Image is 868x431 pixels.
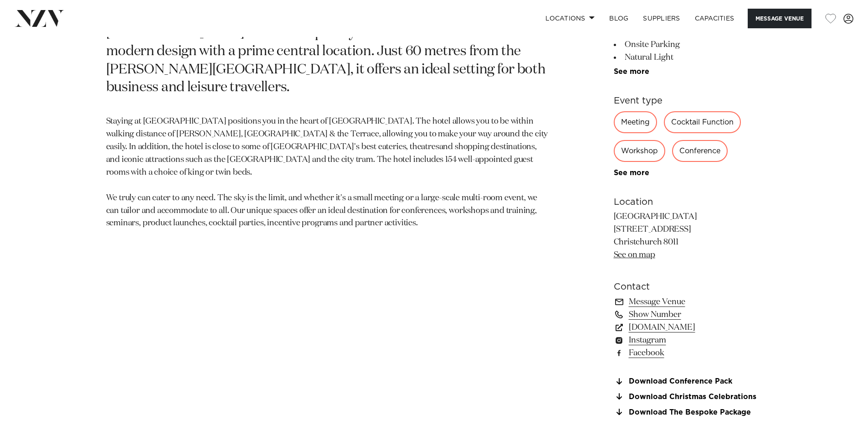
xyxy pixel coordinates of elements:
[636,9,687,28] a: SUPPLIERS
[15,10,64,26] img: nzv-logo.png
[614,378,762,386] a: Download Conference Pack
[614,408,762,416] a: Download The Bespoke Package
[614,334,762,347] a: Instagram
[614,393,762,401] a: Download Christmas Celebrations
[614,321,762,334] a: [DOMAIN_NAME]
[614,251,655,259] a: See on map
[614,347,762,359] a: Facebook
[538,9,602,28] a: Locations
[106,6,549,97] p: Situated in the heart of [GEOGRAPHIC_DATA]'s [GEOGRAPHIC_DATA], [GEOGRAPHIC_DATA] is a contempora...
[748,9,812,28] button: Message Venue
[106,115,549,230] p: Staying at [GEOGRAPHIC_DATA] positions you in the heart of [GEOGRAPHIC_DATA]. The hotel allows yo...
[688,9,742,28] a: Capacities
[614,211,762,262] p: [GEOGRAPHIC_DATA] [STREET_ADDRESS] Christchurch 8011
[614,296,762,308] a: Message Venue
[672,140,728,162] div: Conference
[614,51,762,64] li: Natural Light
[602,9,636,28] a: BLOG
[614,280,762,294] h6: Contact
[614,94,762,108] h6: Event type
[614,140,665,162] div: Workshop
[614,38,762,51] li: Onsite Parking
[614,111,657,133] div: Meeting
[664,111,741,133] div: Cocktail Function
[614,195,762,209] h6: Location
[614,308,762,321] a: Show Number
